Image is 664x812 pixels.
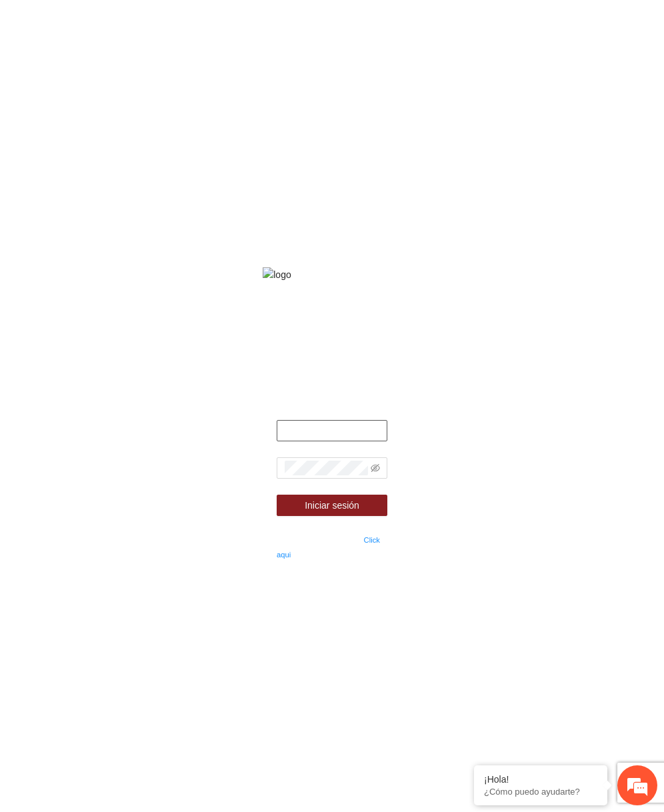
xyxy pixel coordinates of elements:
p: ¿Cómo puedo ayudarte? [484,787,597,797]
strong: Fondo de financiamiento de proyectos para la prevención y fortalecimiento de instituciones de seg... [263,301,401,385]
button: Iniciar sesión [277,495,387,516]
span: eye-invisible [371,463,380,473]
span: Iniciar sesión [305,498,359,513]
strong: Bienvenido [307,398,357,409]
small: ¿Olvidaste tu contraseña? [277,536,380,559]
img: logo [263,267,429,282]
div: ¡Hola! [484,774,597,785]
a: Click aqui [277,536,380,559]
